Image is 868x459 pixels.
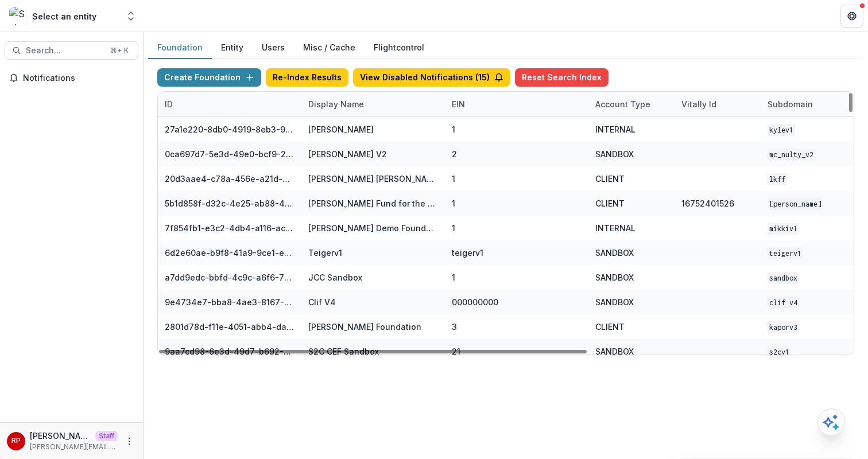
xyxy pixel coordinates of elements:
[452,345,460,357] div: 21
[165,345,294,357] div: 9aa7cd98-6e3d-49d7-b692-3e5f3d1facd4
[515,68,609,87] button: Reset Search Index
[165,123,294,135] div: 27a1e220-8db0-4919-8eb3-9f29ee33f7b0
[301,92,445,116] div: Display Name
[30,442,118,452] p: [PERSON_NAME][EMAIL_ADDRESS][DOMAIN_NAME]
[595,222,635,234] div: INTERNAL
[768,297,799,309] code: Clif V4
[761,98,820,110] div: Subdomain
[308,271,362,283] div: JCC Sandbox
[595,123,635,135] div: INTERNAL
[452,173,455,185] div: 1
[165,321,294,333] div: 2801d78d-f11e-4051-abb4-dab00da98882
[165,148,294,160] div: 0ca697d7-5e3d-49e0-bcf9-217f69e92d71
[595,271,634,283] div: SANDBOX
[165,296,294,308] div: 9e4734e7-bba8-4ae3-8167-95d86cec7b4b
[308,321,421,333] div: [PERSON_NAME] Foundation
[158,92,301,116] div: ID
[588,92,675,116] div: Account Type
[157,68,261,87] button: Create Foundation
[308,296,336,308] div: Clif V4
[308,148,387,160] div: [PERSON_NAME] V2
[675,92,761,116] div: Vitally Id
[595,345,634,357] div: SANDBOX
[452,247,483,259] div: teigerv1
[95,431,118,441] p: Staff
[452,222,455,234] div: 1
[768,198,823,210] code: [PERSON_NAME]
[452,123,455,135] div: 1
[761,92,847,116] div: Subdomain
[11,437,21,445] div: Ruthwick Pathireddy
[840,5,863,28] button: Get Help
[23,73,134,83] span: Notifications
[595,148,634,160] div: SANDBOX
[452,321,457,333] div: 3
[353,68,510,87] button: View Disabled Notifications (15)
[308,345,379,357] div: S2C CEF Sandbox
[165,247,294,259] div: 6d2e60ae-b9f8-41a9-9ce1-e608d0f20ec5
[374,41,424,53] a: Flightcontrol
[308,222,438,234] div: [PERSON_NAME] Demo Foundation
[452,197,455,209] div: 1
[108,44,131,57] div: ⌘ + K
[26,46,103,56] span: Search...
[768,346,791,358] code: s2cv1
[595,296,634,308] div: SANDBOX
[32,10,96,22] div: Select an entity
[165,197,294,209] div: 5b1d858f-d32c-4e25-ab88-434536713791
[122,434,136,448] button: More
[165,222,294,234] div: 7f854fb1-e3c2-4db4-a116-aca576521abc
[768,173,787,185] code: lkff
[768,321,799,333] code: kaporv3
[253,37,294,59] button: Users
[588,98,657,110] div: Account Type
[595,247,634,259] div: SANDBOX
[30,430,91,442] p: [PERSON_NAME]
[452,271,455,283] div: 1
[681,197,734,209] div: 16752401526
[675,98,723,110] div: Vitally Id
[595,321,625,333] div: CLIENT
[445,98,472,110] div: EIN
[9,7,28,25] img: Select an entity
[445,92,588,116] div: EIN
[294,37,365,59] button: Misc / Cache
[5,41,138,60] button: Search...
[452,296,498,308] div: 000000000
[768,247,803,259] code: teigerv1
[148,37,212,59] button: Foundation
[308,173,438,185] div: [PERSON_NAME] [PERSON_NAME] Family Foundation
[5,69,138,87] button: Notifications
[212,37,253,59] button: Entity
[165,173,294,185] div: 20d3aae4-c78a-456e-a21d-91c97a6a725f
[165,271,294,283] div: a7dd9edc-bbfd-4c9c-a6f6-76d0743bf1cd
[266,68,348,87] button: Re-Index Results
[158,98,180,110] div: ID
[595,197,625,209] div: CLIENT
[768,149,815,161] code: mc_nulty_v2
[301,98,371,110] div: Display Name
[308,247,342,259] div: Teigerv1
[768,124,795,136] code: kylev1
[817,409,845,436] button: Open AI Assistant
[768,223,799,235] code: mikkiv1
[123,5,139,28] button: Open entity switcher
[308,123,374,135] div: [PERSON_NAME]
[308,197,438,209] div: [PERSON_NAME] Fund for the Blind
[452,148,457,160] div: 2
[595,173,625,185] div: CLIENT
[768,272,799,284] code: sandbox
